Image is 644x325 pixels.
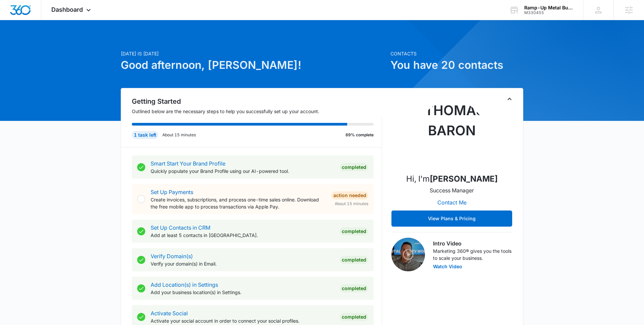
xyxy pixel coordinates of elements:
span: Dashboard [51,6,83,13]
p: About 15 minutes [162,132,196,138]
button: Contact Me [431,194,473,211]
p: 89% complete [345,132,374,138]
p: Contacts [390,50,523,57]
div: Completed [340,313,368,321]
p: [DATE] is [DATE] [121,50,386,57]
div: 1 task left [132,131,158,139]
p: Marketing 360® gives you the tools to scale your business. [433,247,512,262]
button: Toggle Collapse [505,95,514,103]
button: View Plans & Pricing [391,211,512,227]
p: Verify your domain(s) in Email. [151,260,334,267]
strong: [PERSON_NAME] [430,174,498,184]
div: Action Needed [331,191,368,199]
button: Watch Video [433,264,462,269]
a: Set Up Contacts in CRM [151,224,210,231]
a: Activate Social [151,310,188,317]
p: Quickly populate your Brand Profile using our AI-powered tool. [151,168,334,175]
div: Completed [340,227,368,235]
div: account name [524,5,573,10]
p: Success Manager [430,186,474,194]
span: About 15 minutes [335,201,368,207]
div: Completed [340,284,368,292]
h3: Intro Video [433,239,512,247]
div: Completed [340,256,368,264]
p: Outlined below are the necessary steps to help you successfully set up your account. [132,108,382,115]
a: Verify Domain(s) [151,253,193,260]
p: Hi, I'm [406,173,498,185]
img: Thomas Baron [418,100,485,168]
h1: Good afternoon, [PERSON_NAME]! [121,57,386,73]
img: Intro Video [391,238,425,271]
a: Smart Start Your Brand Profile [151,160,225,167]
h2: Getting Started [132,96,382,106]
a: Add Location(s) in Settings [151,281,218,288]
p: Create invoices, subscriptions, and process one-time sales online. Download the free mobile app t... [151,196,326,210]
div: account id [524,10,573,15]
p: Add your business location(s) in Settings. [151,289,334,296]
p: Add at least 5 contacts in [GEOGRAPHIC_DATA]. [151,232,334,239]
div: Completed [340,163,368,171]
h1: You have 20 contacts [390,57,523,73]
a: Set Up Payments [151,189,193,195]
p: Activate your social account in order to connect your social profiles. [151,317,334,324]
